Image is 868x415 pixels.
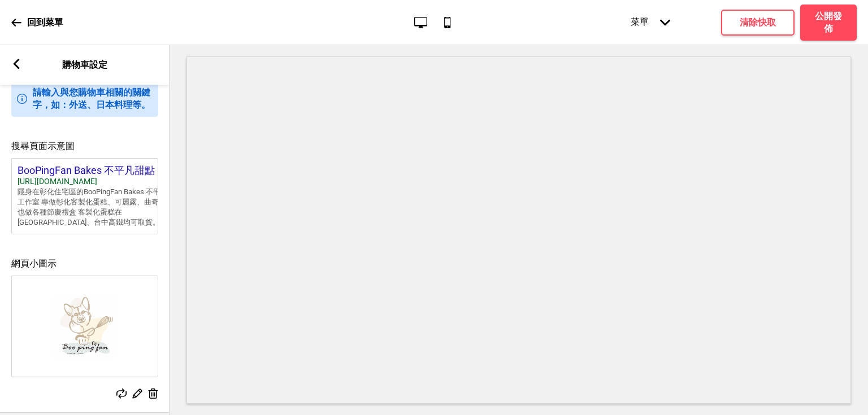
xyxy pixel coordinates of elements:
div: BooPingFan Bakes 不平凡甜點 … [18,164,187,177]
button: 清除快取 [721,10,795,36]
p: 請輸入與您購物車相關的關鍵字，如：外送、日本料理等。 [33,86,153,111]
div: 隱身在彰化住宅區的BooPingFan Bakes 不平凡甜點工作室 專做彰化客製化蛋糕、可麗露、曲奇餅 同時也做各種節慶禮盒 客製化蛋糕在[GEOGRAPHIC_DATA]、台中高鐵均可取貨。無宅配 [18,187,187,228]
a: 回到菜單 [11,7,63,38]
h4: 網頁小圖示 [11,257,158,270]
h4: 公開發佈 [811,10,845,35]
p: 購物車設定 [62,59,107,71]
img: 網頁小圖示 [12,276,158,377]
button: 公開發佈 [800,5,857,41]
p: 回到菜單 [27,16,63,29]
div: 菜單 [619,5,682,40]
div: [URL][DOMAIN_NAME] [18,177,187,187]
h4: 清除快取 [740,16,776,29]
h4: 搜尋頁面示意圖 [11,140,158,152]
